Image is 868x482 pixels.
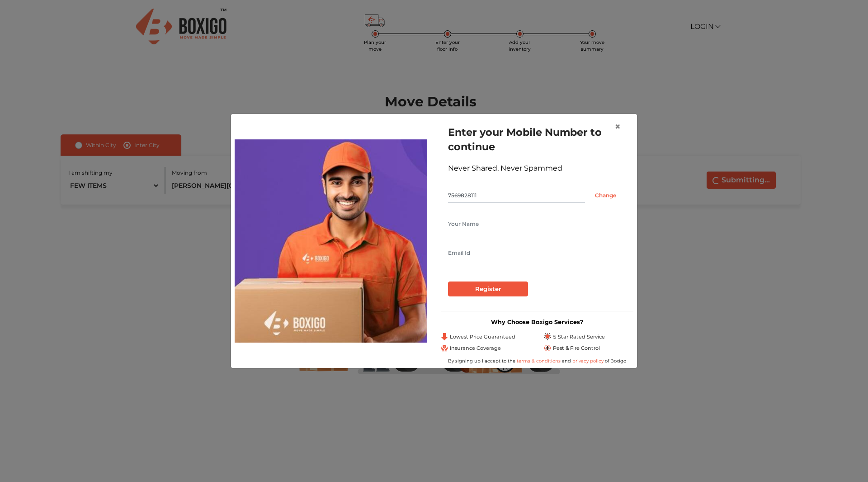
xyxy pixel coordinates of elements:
[614,120,621,133] span: ×
[517,358,562,364] a: terms & conditions
[585,188,626,203] input: Change
[448,246,626,260] input: Email Id
[448,188,585,203] input: Mobile No
[235,139,427,342] img: relocation-img
[450,344,501,352] span: Insurance Coverage
[448,125,626,154] h1: Enter your Mobile Number to continue
[441,319,633,325] h3: Why Choose Boxigo Services?
[571,358,605,364] a: privacy policy
[607,114,628,139] button: Close
[441,358,633,364] div: By signing up I accept to the and of Boxigo
[448,163,626,174] div: Never Shared, Never Spammed
[450,333,515,341] span: Lowest Price Guaranteed
[553,344,600,352] span: Pest & Fire Control
[553,333,605,341] span: 5 Star Rated Service
[448,282,528,297] input: Register
[448,217,626,231] input: Your Name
